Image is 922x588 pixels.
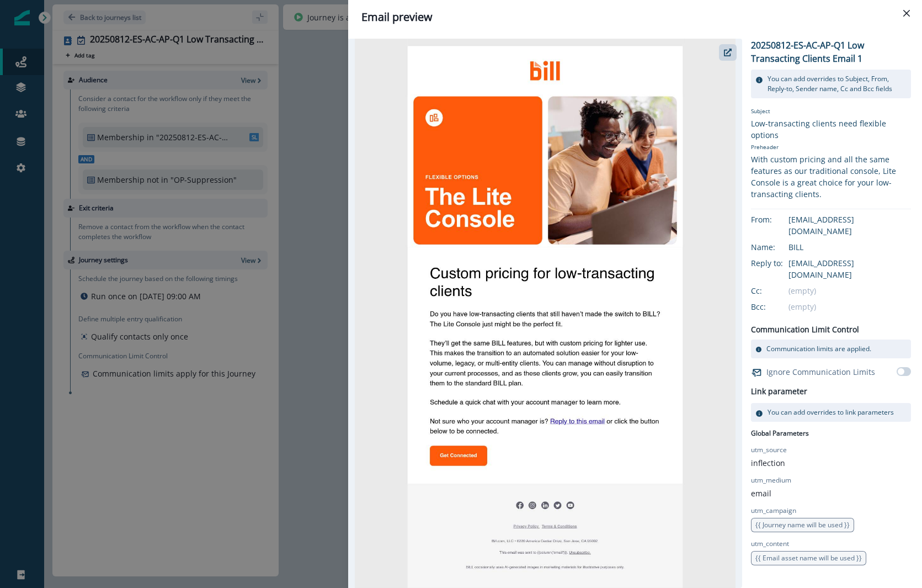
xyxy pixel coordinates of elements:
[788,285,911,296] div: (empty)
[361,9,909,25] div: Email preview
[751,107,911,118] p: Subject
[751,457,785,469] p: inflection
[751,385,807,399] h2: Link parameter
[751,241,806,253] div: Name:
[751,257,806,269] div: Reply to:
[751,118,911,141] div: Low-transacting clients need flexible options
[751,475,791,485] p: utm_medium
[751,506,796,516] p: utm_campaign
[788,257,911,280] div: [EMAIL_ADDRESS][DOMAIN_NAME]
[751,153,911,200] div: With custom pricing and all the same features as our traditional console, Lite Console is a great...
[788,214,911,237] div: [EMAIL_ADDRESS][DOMAIN_NAME]
[355,39,736,588] img: email asset unavailable
[751,488,771,499] p: email
[788,301,911,312] div: (empty)
[898,4,915,22] button: Close
[751,445,787,455] p: utm_source
[751,141,911,153] p: Preheader
[751,426,809,438] p: Global Parameters
[751,301,806,312] div: Bcc:
[751,214,806,225] div: From:
[768,74,907,94] p: You can add overrides to Subject, From, Reply-to, Sender name, Cc and Bcc fields
[788,241,911,253] div: BILL
[755,520,850,529] span: {{ Journey name will be used }}
[751,285,806,296] div: Cc:
[768,407,894,417] p: You can add overrides to link parameters
[751,539,789,549] p: utm_content
[755,553,862,563] span: {{ Email asset name will be used }}
[751,39,911,65] p: 20250812-ES-AC-AP-Q1 Low Transacting Clients Email 1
